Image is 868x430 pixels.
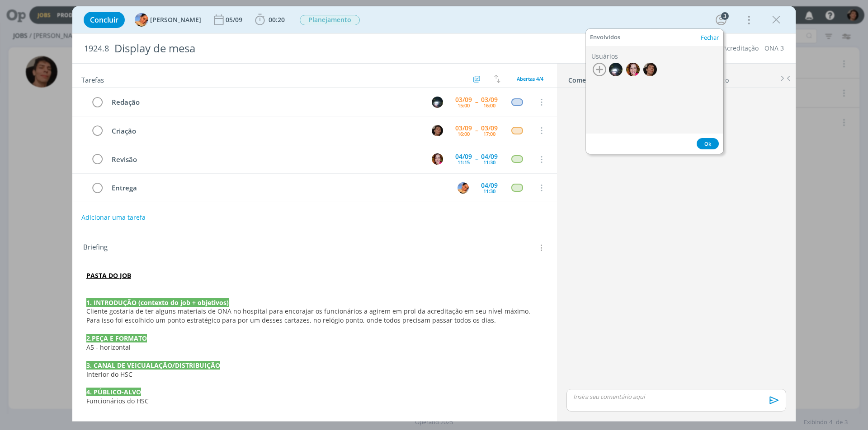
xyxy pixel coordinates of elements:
strong: 4. PÚBLICO-ALVO [86,388,141,396]
span: -- [475,127,478,134]
img: B [626,63,640,76]
img: P [432,125,443,136]
span: Planejamento [300,15,360,25]
div: Envolvidos [590,34,620,41]
img: P [643,63,657,76]
strong: 3. CANAL DE VEICUALAÇÃO/DISTRIBUIÇÃO [86,361,220,370]
a: PASTA DO JOB [86,271,131,280]
span: Interior do HSC [86,370,132,379]
div: Criação [108,125,423,137]
div: 04/09 [455,153,472,160]
span: [PERSON_NAME] [150,17,201,23]
strong: 2.PEÇA E FORMATO [86,334,147,342]
div: Usuários [591,51,716,61]
span: Briefing [83,242,108,254]
div: Display de mesa [111,37,489,60]
div: Entrega [108,182,449,194]
span: Cliente gostaria de ter alguns materiais de ONA no hospital para encorajar os funcionários a agir... [86,307,532,324]
div: 15:00 [458,103,470,108]
div: 11:30 [483,160,495,165]
button: B [430,153,444,166]
div: Revisão [108,154,423,165]
div: 17:00 [483,131,495,136]
span: 00:20 [269,15,285,24]
img: arrow-down-up.svg [494,75,500,83]
button: 3 [714,13,728,27]
button: 00:20 [253,13,287,27]
div: 04/09 [481,153,498,160]
img: G [609,63,623,76]
span: Tarefas [81,74,104,84]
span: Abertas 4/4 [517,75,543,82]
div: 11:15 [458,160,470,165]
img: L [135,13,148,27]
button: Planejamento [299,14,360,26]
a: Comentários [568,72,609,85]
div: 05/09 [226,17,244,23]
div: 03/09 [455,125,472,131]
button: L [456,181,470,194]
div: 16:00 [458,131,470,136]
div: 11:30 [483,189,495,194]
span: Concluir [90,16,118,23]
div: 3 [721,12,729,20]
img: L [458,182,469,194]
div: Redação [108,97,423,108]
a: Acreditação - ONA 3 [723,44,784,52]
span: Funcionários do HSC [86,397,149,405]
span: 1924.8 [84,44,109,54]
img: B [432,153,443,165]
button: Concluir [84,12,125,28]
button: P [430,124,444,137]
div: 16:00 [483,103,495,108]
span: A5 - horizontal [86,343,131,351]
button: Adicionar uma tarefa [81,209,146,226]
button: Fechar [700,34,719,41]
button: L[PERSON_NAME] [135,13,201,27]
div: 03/09 [481,125,498,131]
div: 03/09 [455,97,472,103]
span: -- [475,156,478,162]
div: 03/09 [481,97,498,103]
div: dialog [72,6,796,421]
strong: 1. INTRODUÇÃO (contexto do job + objetivos) [86,298,229,307]
div: 04/09 [481,182,498,189]
img: G [432,97,443,108]
button: G [430,95,444,109]
span: -- [475,99,478,105]
button: Ok [697,138,719,149]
